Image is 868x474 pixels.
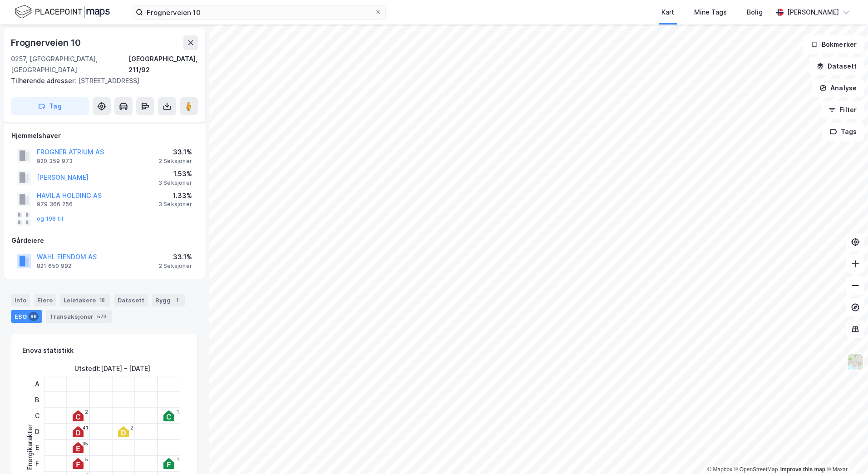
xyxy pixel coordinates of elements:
div: F [31,455,43,471]
div: Enova statistikk [22,345,74,356]
div: 88 [29,312,39,321]
div: Hjemmelshaver [11,130,197,141]
div: Kart [661,7,674,18]
div: Datasett [114,294,148,306]
button: Tags [822,123,864,141]
div: 41 [83,425,88,430]
div: 1 [177,409,179,415]
div: 1 [177,457,179,462]
div: Transaksjoner [46,310,112,323]
img: logo.f888ab2527a4732fd821a326f86c7f29.svg [15,4,110,20]
div: Info [11,294,30,306]
div: 2 [85,409,88,415]
button: Datasett [809,57,864,75]
div: Frognerveien 10 [11,35,83,50]
div: B [31,392,43,408]
div: [GEOGRAPHIC_DATA], 211/92 [128,54,198,75]
div: 3 Seksjoner [158,179,192,187]
div: Bolig [747,7,763,18]
div: 573 [95,312,108,321]
div: Energikarakter [25,425,35,470]
a: Mapbox [707,466,732,473]
button: Tag [11,97,89,115]
div: 3 Seksjoner [158,201,192,208]
div: [PERSON_NAME] [787,7,839,18]
img: Z [847,353,864,370]
div: 1.53% [158,168,192,179]
div: 2 Seksjoner [159,158,192,165]
div: 5 [85,457,88,462]
a: Improve this map [780,466,825,473]
a: OpenStreetMap [734,466,778,473]
iframe: Chat Widget [823,430,868,474]
button: Filter [821,101,864,119]
div: Gårdeiere [11,235,197,246]
div: Kontrollprogram for chat [823,430,868,474]
div: 821 650 992 [37,262,71,270]
div: 979 366 256 [37,201,73,208]
div: E [31,439,43,455]
div: 1.33% [158,190,192,201]
div: Utstedt : [DATE] - [DATE] [74,363,150,374]
button: Analyse [812,79,864,97]
div: D [31,424,43,439]
div: 920 359 973 [37,158,73,165]
div: Eiere [34,294,56,306]
div: 18 [98,296,107,305]
div: Mine Tags [694,7,727,18]
div: ESG [11,310,42,323]
button: Bokmerker [803,35,864,54]
div: Bygg [152,294,185,306]
div: [STREET_ADDRESS] [11,75,191,86]
div: 2 Seksjoner [159,262,192,270]
div: 35 [83,441,88,446]
div: A [31,376,43,392]
div: 33.1% [159,147,192,158]
div: 1 [173,296,182,305]
div: 2 [130,425,133,430]
input: Søk på adresse, matrikkel, gårdeiere, leietakere eller personer [143,5,375,19]
span: Tilhørende adresser: [11,77,78,84]
div: C [31,408,43,424]
div: Leietakere [60,294,110,306]
div: 33.1% [159,252,192,262]
div: 0257, [GEOGRAPHIC_DATA], [GEOGRAPHIC_DATA] [11,54,128,75]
